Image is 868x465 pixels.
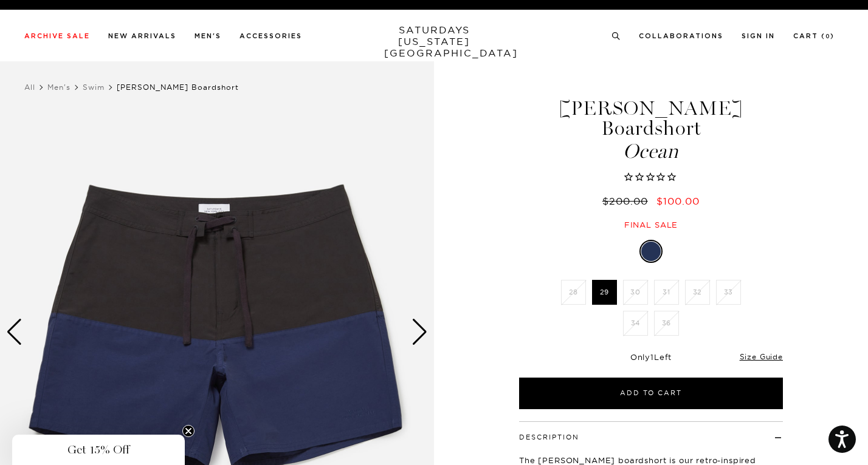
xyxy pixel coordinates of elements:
div: Only Left [519,352,783,362]
div: Next slide [412,319,428,345]
span: $100.00 [656,195,700,207]
div: Final sale [517,220,785,230]
div: Previous slide [6,319,22,345]
small: 0 [825,34,830,39]
button: Description [519,434,579,441]
span: 1 [650,352,654,362]
a: New Arrivals [108,33,176,39]
a: Men's [195,33,221,39]
span: Ocean [517,141,785,161]
button: Close teaser [182,425,195,437]
del: $200.00 [602,195,653,207]
a: All [24,83,35,92]
a: Archive Sale [24,33,90,39]
div: Get 15% OffClose teaser [12,435,185,465]
a: Swim [83,83,105,92]
label: 29 [592,280,617,305]
button: Add to Cart [519,378,783,409]
span: Rated 0.0 out of 5 stars 0 reviews [517,171,785,184]
a: Accessories [239,33,302,39]
span: [PERSON_NAME] Boardshort [117,83,239,92]
a: Size Guide [740,352,783,361]
a: Cart (0) [793,33,835,39]
span: Get 15% Off [67,443,129,457]
a: Sign In [742,33,775,39]
a: Men's [47,83,71,92]
a: Collaborations [639,33,723,39]
a: SATURDAYS[US_STATE][GEOGRAPHIC_DATA] [384,24,484,59]
h1: [PERSON_NAME] Boardshort [517,98,785,161]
